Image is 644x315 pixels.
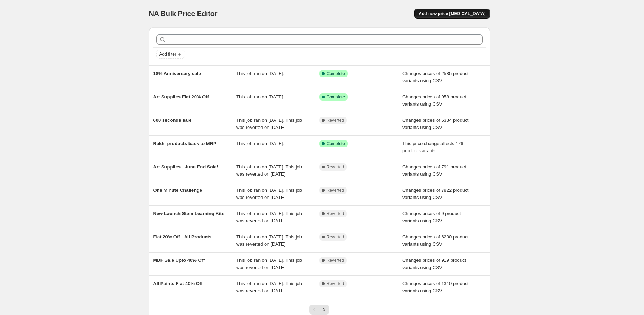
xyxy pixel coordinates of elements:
[309,305,329,315] nav: Pagination
[402,117,468,130] span: Changes prices of 5334 product variants using CSV
[159,51,176,57] span: Add filter
[153,187,202,193] span: One Minute Challenge
[236,71,284,76] span: This job ran on [DATE].
[236,187,302,200] span: This job ran on [DATE]. This job was reverted on [DATE].
[153,71,201,76] span: 18% Anniversary sale
[327,164,344,170] span: Reverted
[319,305,329,315] button: Next
[153,281,203,286] span: All Paints Flat 40% Off
[327,187,344,193] span: Reverted
[402,164,466,177] span: Changes prices of 791 product variants using CSV
[327,234,344,240] span: Reverted
[402,187,468,200] span: Changes prices of 7822 product variants using CSV
[402,71,468,83] span: Changes prices of 2585 product variants using CSV
[236,117,302,130] span: This job ran on [DATE]. This job was reverted on [DATE].
[153,258,205,263] span: MDF Sale Upto 40% Off
[402,281,468,293] span: Changes prices of 1310 product variants using CSV
[153,234,212,240] span: Flat 20% Off - All Products
[236,234,302,247] span: This job ran on [DATE]. This job was reverted on [DATE].
[327,141,345,147] span: Complete
[156,50,185,59] button: Add filter
[327,117,344,123] span: Reverted
[402,211,461,223] span: Changes prices of 9 product variants using CSV
[327,281,344,287] span: Reverted
[327,258,344,263] span: Reverted
[236,164,302,177] span: This job ran on [DATE]. This job was reverted on [DATE].
[327,71,345,77] span: Complete
[327,211,344,217] span: Reverted
[402,94,466,107] span: Changes prices of 958 product variants using CSV
[236,94,284,99] span: This job ran on [DATE].
[149,10,218,18] span: NA Bulk Price Editor
[402,258,466,270] span: Changes prices of 919 product variants using CSV
[153,164,218,170] span: Art Supplies - June End Sale!
[153,117,192,123] span: 600 seconds sale
[153,211,225,216] span: New Launch Stem Learning Kits
[327,94,345,100] span: Complete
[153,94,209,99] span: Art Supplies Flat 20% Off
[402,234,468,247] span: Changes prices of 6200 product variants using CSV
[153,141,216,146] span: Rakhi products back to MRP
[236,258,302,270] span: This job ran on [DATE]. This job was reverted on [DATE].
[414,9,490,19] button: Add new price [MEDICAL_DATA]
[236,281,302,293] span: This job ran on [DATE]. This job was reverted on [DATE].
[402,141,463,153] span: This price change affects 176 product variants.
[419,11,485,17] span: Add new price [MEDICAL_DATA]
[236,141,284,146] span: This job ran on [DATE].
[236,211,302,223] span: This job ran on [DATE]. This job was reverted on [DATE].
